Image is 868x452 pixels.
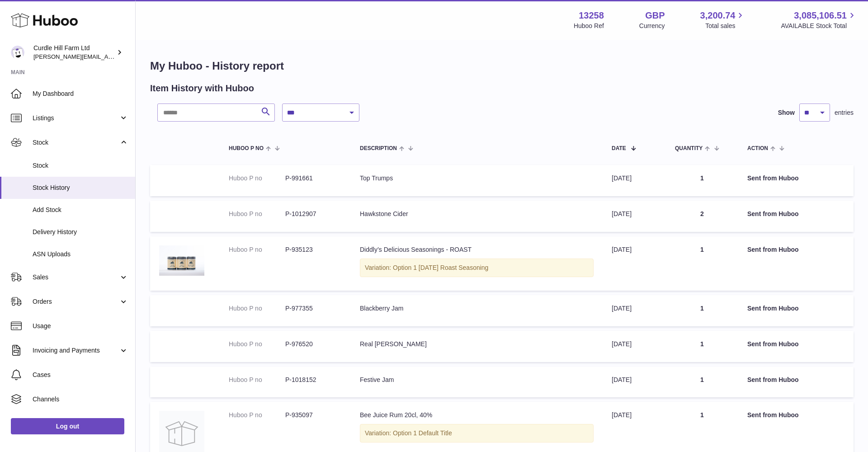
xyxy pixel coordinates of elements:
td: [DATE] [603,331,666,362]
td: 2 [666,201,738,232]
a: Log out [11,418,124,434]
dd: P-976520 [285,340,342,348]
dt: Huboo P no [229,304,285,313]
div: Huboo Ref [574,22,604,30]
span: Invoicing and Payments [33,346,119,355]
span: Description [360,146,397,151]
span: Delivery History [33,228,128,236]
td: 1 [666,236,738,291]
a: 3,085,106.51 AVAILABLE Stock Total [781,9,857,30]
span: Sales [33,273,119,282]
div: Variation: Option 1 [DATE] Roast Seasoning [360,259,594,277]
td: Real [PERSON_NAME] [351,331,603,362]
dd: P-935123 [285,245,342,254]
td: 1 [666,295,738,326]
span: Stock [33,138,119,147]
dd: P-977355 [285,304,342,313]
td: 1 [666,367,738,398]
strong: Sent from Huboo [747,305,799,312]
span: entries [835,108,854,117]
span: Date [612,146,626,151]
div: Currency [639,22,665,30]
strong: Sent from Huboo [747,174,799,182]
span: Cases [33,371,128,379]
strong: Sent from Huboo [747,411,799,419]
td: Diddly’s Delicious Seasonings - ROAST [351,236,603,291]
td: [DATE] [603,236,666,291]
div: Variation: Option 1 Default Title [360,424,594,443]
span: Stock [33,161,128,170]
td: [DATE] [603,165,666,196]
h2: Item History with Huboo [150,82,254,94]
dd: P-1012907 [285,210,342,218]
span: AVAILABLE Stock Total [781,22,857,30]
td: Festive Jam [351,367,603,398]
span: Stock History [33,184,128,192]
dt: Huboo P no [229,376,285,384]
h1: My Huboo - History report [150,59,854,73]
td: [DATE] [603,295,666,326]
strong: GBP [645,9,665,22]
strong: Sent from Huboo [747,376,799,383]
dt: Huboo P no [229,340,285,348]
span: Channels [33,395,128,404]
img: EOB_7368EOB.jpg [159,245,204,276]
span: Huboo P no [229,146,264,151]
dd: P-935097 [285,411,342,419]
label: Show [778,108,795,117]
td: Top Trumps [351,165,603,196]
dt: Huboo P no [229,210,285,218]
a: 3,200.74 Total sales [700,9,746,30]
span: Action [747,146,768,151]
td: 1 [666,165,738,196]
strong: Sent from Huboo [747,340,799,348]
span: 3,200.74 [700,9,736,22]
strong: 13258 [579,9,604,22]
span: My Dashboard [33,89,128,98]
span: 3,085,106.51 [794,9,847,22]
span: Listings [33,114,119,122]
span: Usage [33,322,128,330]
strong: Sent from Huboo [747,210,799,217]
td: Hawkstone Cider [351,201,603,232]
span: Orders [33,297,119,306]
span: ASN Uploads [33,250,128,259]
span: Add Stock [33,206,128,214]
td: [DATE] [603,201,666,232]
dd: P-1018152 [285,376,342,384]
td: [DATE] [603,367,666,398]
span: Quantity [675,146,703,151]
td: 1 [666,331,738,362]
dt: Huboo P no [229,245,285,254]
dt: Huboo P no [229,411,285,419]
dt: Huboo P no [229,174,285,183]
span: Total sales [705,22,745,30]
img: charlotte@diddlysquatfarmshop.com [11,46,24,59]
div: Curdle Hill Farm Ltd [33,44,115,61]
span: [PERSON_NAME][EMAIL_ADDRESS][DOMAIN_NAME] [33,53,181,60]
strong: Sent from Huboo [747,246,799,253]
dd: P-991661 [285,174,342,183]
td: Blackberry Jam [351,295,603,326]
